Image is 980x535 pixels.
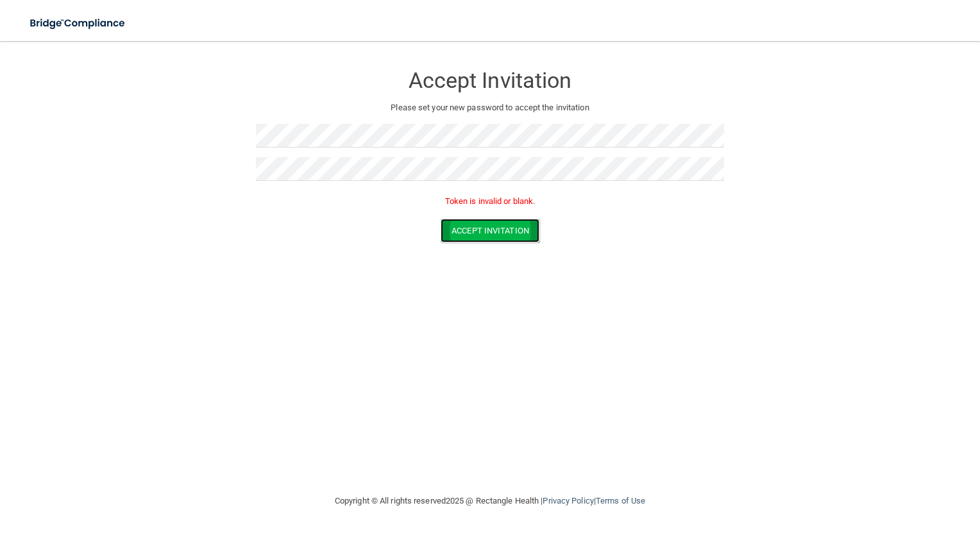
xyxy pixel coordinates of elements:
p: Token is invalid or blank. [256,194,724,209]
img: bridge_compliance_login_screen.278c3ca4.svg [19,10,137,37]
button: Accept Invitation [441,219,539,242]
h3: Accept Invitation [256,69,724,92]
p: Please set your new password to accept the invitation [266,100,714,115]
a: Privacy Policy [543,496,593,505]
div: Copyright © All rights reserved 2025 @ Rectangle Health | | [256,480,724,522]
a: Terms of Use [596,496,645,505]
